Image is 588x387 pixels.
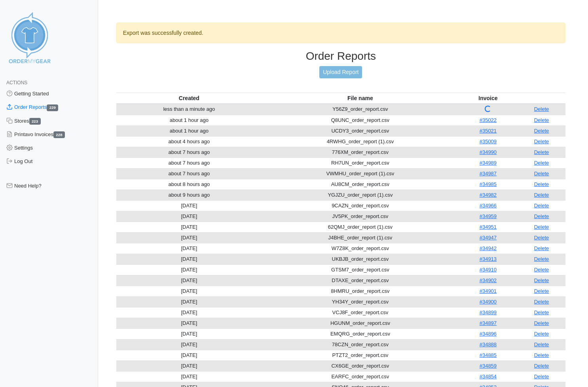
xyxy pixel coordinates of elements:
[480,160,497,166] a: #34989
[116,168,262,179] td: about 7 hours ago
[534,106,549,112] a: Delete
[480,363,497,369] a: #34859
[116,157,262,168] td: about 7 hours ago
[116,307,262,318] td: [DATE]
[480,288,497,294] a: #34901
[116,23,565,43] div: Export was successfully created.
[116,286,262,296] td: [DATE]
[262,318,459,328] td: HGUNM_order_report.csv
[262,296,459,307] td: YH34Y_order_report.csv
[534,299,549,305] a: Delete
[534,128,549,134] a: Delete
[480,117,497,123] a: #35022
[534,138,549,144] a: Delete
[534,235,549,241] a: Delete
[116,93,262,104] th: Created
[116,371,262,382] td: [DATE]
[534,331,549,337] a: Delete
[116,254,262,264] td: [DATE]
[116,275,262,286] td: [DATE]
[480,192,497,198] a: #34982
[534,192,549,198] a: Delete
[262,264,459,275] td: GTSM7_order_report.csv
[480,245,497,251] a: #34942
[480,128,497,134] a: #35021
[116,200,262,211] td: [DATE]
[262,157,459,168] td: RH7UN_order_report.csv
[116,211,262,222] td: [DATE]
[319,66,362,78] a: Upload Report
[262,243,459,254] td: W7Z8K_order_report.csv
[116,243,262,254] td: [DATE]
[116,49,565,63] h3: Order Reports
[534,267,549,273] a: Delete
[534,245,549,251] a: Delete
[116,104,262,115] td: less than a minute ago
[534,341,549,347] a: Delete
[116,147,262,157] td: about 7 hours ago
[262,190,459,200] td: YGJZU_order_report (1).csv
[262,232,459,243] td: J4BHE_order_report (1).csv
[116,264,262,275] td: [DATE]
[534,213,549,219] a: Delete
[262,147,459,157] td: 776XM_order_report.csv
[480,181,497,187] a: #34985
[262,350,459,360] td: PTZT2_order_report.csv
[116,136,262,147] td: about 4 hours ago
[262,339,459,350] td: 78CZN_order_report.csv
[262,286,459,296] td: 8HMRU_order_report.csv
[534,171,549,176] a: Delete
[480,309,497,315] a: #34899
[480,341,497,347] a: #34888
[262,93,459,104] th: File name
[116,339,262,350] td: [DATE]
[29,118,41,125] span: 223
[262,104,459,115] td: Y56Z9_order_report.csv
[534,309,549,315] a: Delete
[116,125,262,136] td: about 1 hour ago
[262,125,459,136] td: UCDY3_order_report.csv
[480,267,497,273] a: #34910
[6,80,27,85] span: Actions
[116,318,262,328] td: [DATE]
[480,374,497,379] a: #34854
[262,211,459,222] td: JV5PK_order_report.csv
[480,256,497,262] a: #34913
[116,179,262,190] td: about 8 hours ago
[459,93,518,104] th: Invoice
[53,131,65,138] span: 228
[262,115,459,125] td: Q8UNC_order_report.csv
[480,352,497,358] a: #34885
[262,307,459,318] td: VCJ8F_order_report.csv
[116,328,262,339] td: [DATE]
[262,254,459,264] td: UKBJB_order_report.csv
[262,222,459,232] td: 62QMJ_order_report (1).csv
[480,224,497,230] a: #34951
[480,299,497,305] a: #34900
[116,232,262,243] td: [DATE]
[480,203,497,209] a: #34966
[534,149,549,155] a: Delete
[480,213,497,219] a: #34959
[534,277,549,283] a: Delete
[534,203,549,209] a: Delete
[480,235,497,241] a: #34947
[262,168,459,179] td: VWMHU_order_report (1).csv
[480,277,497,283] a: #34902
[480,320,497,326] a: #34897
[262,360,459,371] td: CX6GE_order_report.csv
[480,138,497,144] a: #35009
[116,360,262,371] td: [DATE]
[534,374,549,379] a: Delete
[262,136,459,147] td: 4RWHG_order_report (1).csv
[534,363,549,369] a: Delete
[480,171,497,176] a: #34987
[534,181,549,187] a: Delete
[534,352,549,358] a: Delete
[262,179,459,190] td: AU8CM_order_report.csv
[262,200,459,211] td: 9CAZN_order_report.csv
[534,256,549,262] a: Delete
[534,224,549,230] a: Delete
[534,117,549,123] a: Delete
[262,371,459,382] td: EARFC_order_report.csv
